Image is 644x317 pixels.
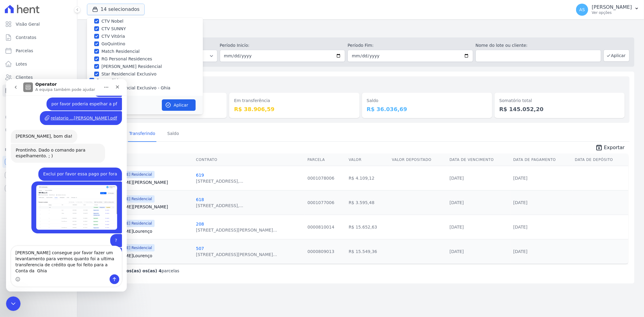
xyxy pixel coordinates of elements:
textarea: Envie uma mensagem... [5,167,116,195]
i: unarchive [595,144,603,151]
a: [DATE] [513,176,527,181]
span: AS [579,8,585,12]
div: Exclui por favor essa pago por fora [37,92,111,98]
a: [DATE] [450,249,464,254]
a: 208 [196,222,204,226]
button: Enviar mensagem… [104,195,113,205]
a: Recebíveis [2,156,75,168]
a: [DATE] [513,200,527,205]
a: 0000810014 [307,225,334,229]
button: Aplicar [162,99,196,111]
a: Contratos [2,31,75,43]
span: Parcelas [16,48,33,54]
h2: Minha Carteira [87,24,634,35]
p: [PERSON_NAME] [592,4,632,10]
label: GoQuintino [101,41,125,47]
label: Período Fim: [348,42,473,49]
th: Valor Depositado [389,154,447,166]
a: 0001078006 [307,176,334,181]
a: unarchive Exportar [591,144,630,152]
dd: R$ 38.906,59 [234,105,354,113]
a: Negativação [2,124,75,136]
span: Clientes [16,74,33,80]
div: Exclui por favor essa pago por fora [32,88,116,102]
a: 0000809013 [307,249,334,254]
th: Data de Depósito [572,154,628,166]
td: R$ 4.109,12 [346,166,389,190]
a: [PERSON_NAME]Lourenço [98,228,191,234]
a: [PERSON_NAME][PERSON_NAME] [98,204,191,210]
span: Exportar [604,144,625,151]
div: ? [109,158,111,165]
div: ? [104,155,116,168]
div: [STREET_ADDRESS][PERSON_NAME]... [196,227,277,233]
td: R$ 15.652,63 [346,215,389,239]
dt: Somatório total [499,98,620,104]
button: Seletor de emoji [9,198,14,203]
label: Nome do lote ou cliente: [476,42,601,49]
iframe: Intercom live chat [6,296,21,311]
button: AS [PERSON_NAME] Ver opções [571,1,644,18]
div: [STREET_ADDRESS],... [196,203,243,209]
div: [STREET_ADDRESS],... [196,178,243,184]
label: RG Personal Residences [101,56,152,62]
a: Conta Hent [2,169,75,181]
a: [DATE] [450,200,464,205]
label: Período Inicío: [220,42,345,49]
div: Andreza diz… [5,155,116,169]
label: CTV SUNNY [101,26,126,32]
label: Star Residencial Exclusivo [101,71,156,77]
a: Parcelas [2,45,75,57]
a: Visão Geral [2,18,75,30]
button: Aplicar [604,50,630,62]
iframe: Intercom live chat [6,79,127,292]
a: [PERSON_NAME][PERSON_NAME] [98,179,191,185]
a: [PERSON_NAME]Lourenço [98,253,191,259]
div: Plataformas [5,146,72,153]
p: Ver opções [592,10,632,15]
a: 619 [196,173,204,178]
span: Contratos [16,34,36,40]
a: [DATE] [450,225,464,229]
th: Data de Vencimento [447,154,511,166]
dt: Em transferência [234,98,354,104]
dd: R$ 145.052,20 [499,105,620,113]
label: CTV Vitória [101,33,125,40]
button: 14 selecionados [87,4,145,15]
a: Transferindo [128,126,157,142]
b: todos(as) os(as) 4 [118,268,162,273]
a: Saldo [166,126,180,142]
a: 618 [196,197,204,202]
a: [DATE] [450,176,464,181]
th: Valor [346,154,389,166]
a: 0001077006 [307,200,334,205]
th: Data de Pagamento [511,154,572,166]
a: Minha Carteira [2,85,75,97]
th: Parcela [305,154,346,166]
div: Andreza diz… [5,102,116,155]
a: Transferências [2,98,75,110]
a: Crédito [2,111,75,123]
a: [DATE] [513,249,527,254]
td: R$ 3.595,48 [346,190,389,215]
dd: R$ 36.036,69 [367,105,487,113]
a: [DATE] [513,225,527,229]
div: [STREET_ADDRESS][PERSON_NAME]... [196,251,277,258]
